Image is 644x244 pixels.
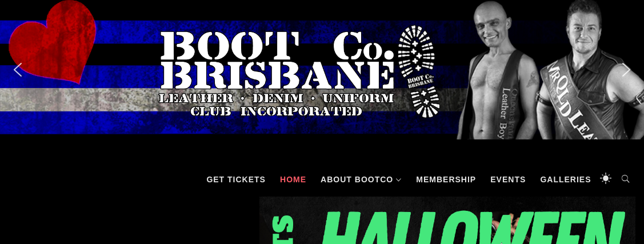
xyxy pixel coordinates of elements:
img: next arrow [617,61,635,79]
img: previous arrow [9,61,27,79]
a: Home [274,162,312,197]
a: GET TICKETS [201,162,271,197]
a: Events [485,162,531,197]
a: Membership [410,162,482,197]
a: Galleries [534,162,597,197]
a: About BootCo [315,162,407,197]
